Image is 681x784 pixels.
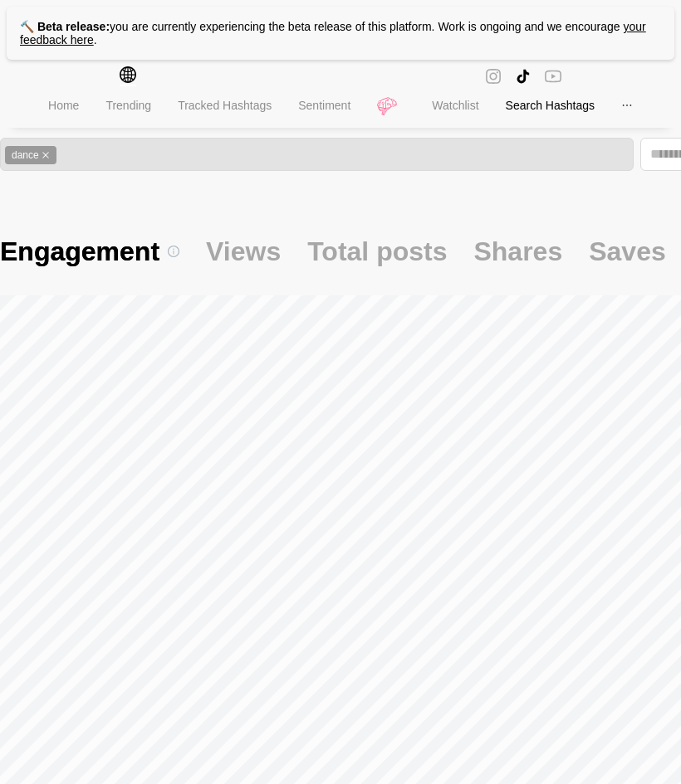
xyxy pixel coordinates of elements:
span: Shares [473,234,562,269]
strong: 🔨 Beta release: [20,20,110,33]
span: ellipsis [621,100,633,111]
span: Total posts [307,234,447,269]
span: Home [48,99,79,112]
span: info-circle [168,246,179,257]
span: global [120,66,136,86]
span: Watchlist [432,99,478,112]
a: your feedback here [20,20,646,46]
span: Saves [589,234,666,269]
span: Trending [105,99,151,112]
span: Tracked Hashtags [178,99,272,112]
span: close [42,151,50,159]
span: instagram [485,66,502,86]
span: Views [206,234,281,269]
p: you are currently experiencing the beta release of this platform. Work is ongoing and we encourage . [7,7,674,60]
span: dance [5,146,56,164]
span: youtube [545,66,561,85]
span: Sentiment [298,99,350,112]
span: Search Hashtags [506,99,595,112]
